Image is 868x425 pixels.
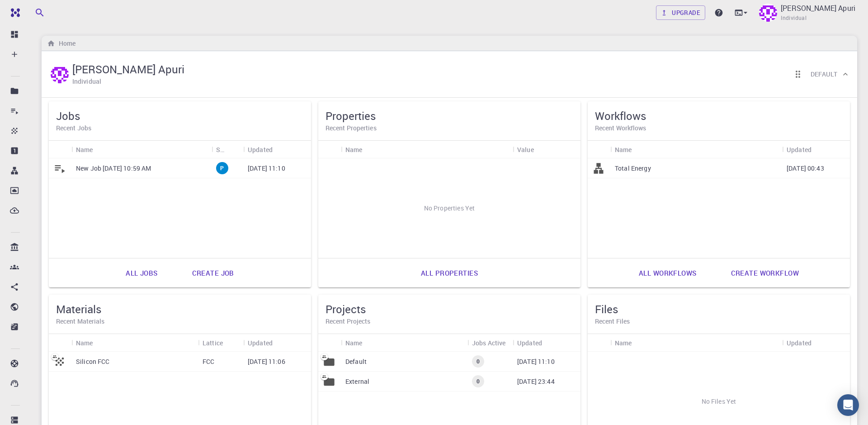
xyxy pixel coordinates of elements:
[56,316,304,326] h6: Recent Materials
[534,142,548,157] button: Sort
[341,141,513,158] div: Name
[610,141,782,158] div: Name
[513,141,580,158] div: Value
[212,141,243,158] div: Status
[632,142,646,157] button: Sort
[182,262,244,284] a: Create job
[76,141,93,158] div: Name
[72,76,101,86] h6: Individual
[588,141,610,158] div: Icon
[345,141,363,158] div: Name
[116,262,167,284] a: All jobs
[56,302,304,316] h5: Materials
[811,335,826,350] button: Sort
[71,334,198,352] div: Name
[632,335,646,350] button: Sort
[837,394,859,416] div: Open Intercom Messenger
[56,109,304,123] h5: Jobs
[615,141,632,158] div: Name
[318,141,341,158] div: Icon
[93,335,108,350] button: Sort
[203,334,223,352] div: Lattice
[224,142,239,157] button: Sort
[781,3,855,14] p: [PERSON_NAME] Apuri
[789,65,807,83] button: Reorder cards
[363,335,377,350] button: Sort
[203,357,214,366] p: FCC
[72,62,184,76] h5: [PERSON_NAME] Apuri
[76,334,93,352] div: Name
[517,334,542,352] div: Updated
[248,141,273,158] div: Updated
[363,142,377,157] button: Sort
[273,335,287,350] button: Sort
[811,142,826,157] button: Sort
[629,262,707,284] a: All workflows
[517,377,555,386] p: [DATE] 23:44
[325,109,573,123] h5: Properties
[18,6,51,14] span: Support
[76,357,110,366] p: Silicon FCC
[217,164,227,172] span: P
[42,51,857,98] div: Simon Bajongdo Apuri[PERSON_NAME] ApuriIndividualReorder cardsDefault
[216,141,224,158] div: Status
[223,335,237,350] button: Sort
[610,334,782,352] div: Name
[787,141,811,158] div: Updated
[318,334,341,352] div: Icon
[595,109,843,123] h5: Workflows
[56,123,304,133] h6: Recent Jobs
[318,158,580,258] div: No Properties Yet
[811,69,837,79] h6: Default
[542,335,557,350] button: Sort
[595,302,843,316] h5: Files
[759,4,777,22] img: Simon Bajongdo Apuri
[7,8,20,17] img: logo
[473,377,483,385] span: 0
[615,334,632,352] div: Name
[782,141,850,158] div: Updated
[615,164,651,173] p: Total Energy
[325,316,573,326] h6: Recent Projects
[198,334,243,352] div: Lattice
[345,357,367,366] p: Default
[71,141,212,158] div: Name
[273,142,287,157] button: Sort
[656,5,705,20] a: Upgrade
[325,123,573,133] h6: Recent Properties
[595,123,843,133] h6: Recent Workflows
[787,164,824,173] p: [DATE] 00:43
[345,377,369,386] p: External
[787,334,811,352] div: Updated
[93,142,108,157] button: Sort
[595,316,843,326] h6: Recent Files
[76,164,151,173] p: New Job [DATE] 10:59 AM
[721,262,809,284] a: Create workflow
[467,334,513,352] div: Jobs Active
[473,358,483,365] span: 0
[341,334,467,352] div: Name
[517,141,534,158] div: Value
[243,141,311,158] div: Updated
[243,334,311,352] div: Updated
[51,65,69,83] img: Simon Bajongdo Apuri
[49,334,71,352] div: Icon
[55,38,75,48] h6: Home
[411,262,488,284] a: All properties
[248,357,285,366] p: [DATE] 11:06
[49,141,71,158] div: Icon
[517,357,555,366] p: [DATE] 11:10
[781,14,807,23] span: Individual
[345,334,363,352] div: Name
[782,334,850,352] div: Updated
[248,164,285,173] p: [DATE] 11:10
[472,334,506,352] div: Jobs Active
[216,162,228,174] div: pre-submission
[513,334,580,352] div: Updated
[325,302,573,316] h5: Projects
[248,334,273,352] div: Updated
[588,334,610,352] div: Icon
[45,38,77,48] nav: breadcrumb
